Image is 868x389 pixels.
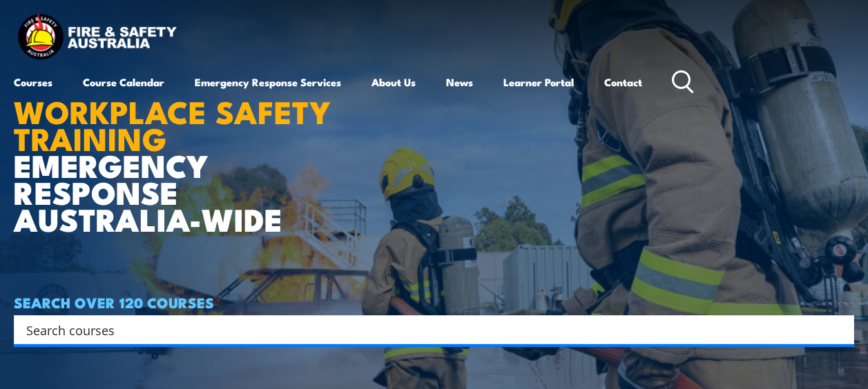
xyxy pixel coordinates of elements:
a: Emergency Response Services [195,66,341,99]
a: Courses [14,66,52,99]
input: Search input [26,319,824,340]
form: Search form [29,320,827,339]
a: Course Calendar [83,66,164,99]
a: About Us [372,66,416,99]
strong: WORKPLACE SAFETY TRAINING [14,87,331,161]
h4: SEARCH OVER 120 COURSES [14,295,854,310]
a: Learner Portal [503,66,574,99]
a: News [446,66,473,99]
h1: EMERGENCY RESPONSE AUSTRALIA-WIDE [14,63,351,232]
button: Search magnifier button [830,320,849,339]
a: Contact [604,66,642,99]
